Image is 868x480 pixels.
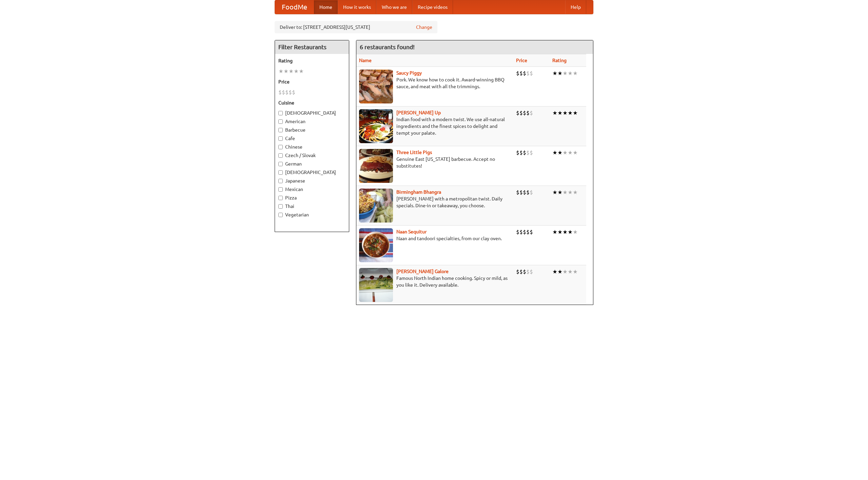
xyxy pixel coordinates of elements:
[396,150,432,155] a: Three Little Pigs
[278,213,283,217] input: Vegetarian
[278,78,346,85] h5: Price
[396,70,422,76] b: Saucy Piggy
[516,268,519,275] li: $
[563,149,568,156] li: ★
[278,127,346,133] label: Barbecue
[275,21,437,33] div: Deliver to: [STREET_ADDRESS][US_STATE]
[552,268,557,275] li: ★
[278,162,283,166] input: German
[278,153,283,158] input: Czech / Slovak
[278,204,283,209] input: Thai
[523,149,526,156] li: $
[278,136,283,141] input: Cafe
[278,99,346,106] h5: Cuisine
[557,268,563,275] li: ★
[573,109,578,117] li: ★
[573,189,578,196] li: ★
[278,186,346,193] label: Mexican
[359,149,393,183] img: littlepigs.jpg
[278,194,346,201] label: Pizza
[278,177,346,184] label: Japanese
[359,109,393,143] img: curryup.jpg
[278,143,346,150] label: Chinese
[359,275,511,288] p: Famous North Indian home cooking. Spicy or mild, as you like it. Delivery available.
[568,268,573,275] li: ★
[412,0,453,14] a: Recipe videos
[516,58,527,63] a: Price
[519,109,523,117] li: $
[278,196,283,200] input: Pizza
[552,228,557,236] li: ★
[552,149,557,156] li: ★
[530,149,533,156] li: $
[396,269,449,274] b: [PERSON_NAME] Galore
[568,70,573,77] li: ★
[568,149,573,156] li: ★
[526,228,530,236] li: $
[278,68,283,75] li: ★
[278,128,283,132] input: Barbecue
[283,68,289,75] li: ★
[278,203,346,210] label: Thai
[338,0,376,14] a: How it works
[530,189,533,196] li: $
[278,145,283,149] input: Chinese
[285,89,289,96] li: $
[557,109,563,117] li: ★
[278,170,283,175] input: [DEMOGRAPHIC_DATA]
[526,70,530,77] li: $
[563,268,568,275] li: ★
[278,211,346,218] label: Vegetarian
[359,58,372,63] a: Name
[278,135,346,142] label: Cafe
[530,109,533,117] li: $
[278,111,283,115] input: [DEMOGRAPHIC_DATA]
[557,189,563,196] li: ★
[563,228,568,236] li: ★
[360,44,415,50] ng-pluralize: 6 restaurants found!
[278,118,346,125] label: American
[526,149,530,156] li: $
[530,228,533,236] li: $
[289,68,294,75] li: ★
[563,70,568,77] li: ★
[552,58,567,63] a: Rating
[526,109,530,117] li: $
[396,189,441,195] a: Birmingham Bhangra
[526,268,530,275] li: $
[516,228,519,236] li: $
[573,228,578,236] li: ★
[523,268,526,275] li: $
[289,89,292,96] li: $
[573,70,578,77] li: ★
[526,189,530,196] li: $
[396,229,427,234] a: Naan Sequitur
[523,189,526,196] li: $
[359,70,393,103] img: saucy.jpg
[278,57,346,64] h5: Rating
[278,169,346,176] label: [DEMOGRAPHIC_DATA]
[552,70,557,77] li: ★
[519,268,523,275] li: $
[516,109,519,117] li: $
[359,189,393,223] img: bhangra.jpg
[275,0,314,14] a: FoodMe
[396,110,441,115] a: [PERSON_NAME] Up
[530,268,533,275] li: $
[523,109,526,117] li: $
[573,268,578,275] li: ★
[359,268,393,302] img: currygalore.jpg
[359,235,511,242] p: Naan and tandoori specialties, from our clay oven.
[552,109,557,117] li: ★
[563,189,568,196] li: ★
[519,70,523,77] li: $
[282,89,285,96] li: $
[359,195,511,209] p: [PERSON_NAME] with a metropolitan twist. Daily specials. Dine-in or takeaway, you choose.
[516,149,519,156] li: $
[516,70,519,77] li: $
[523,70,526,77] li: $
[530,70,533,77] li: $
